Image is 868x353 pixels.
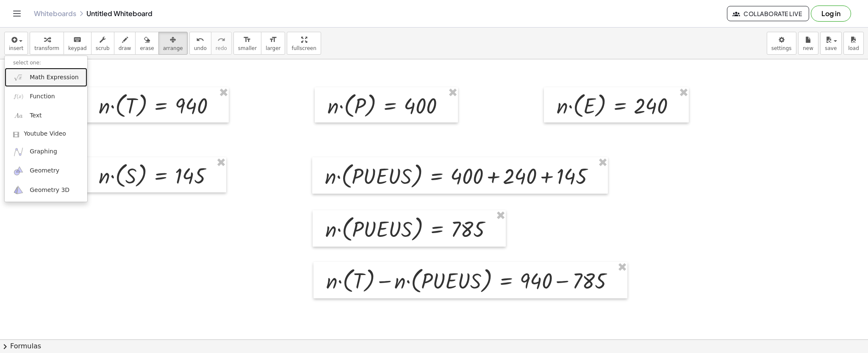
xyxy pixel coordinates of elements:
[217,35,225,45] i: redo
[24,130,66,138] span: Youtube Video
[269,35,277,45] i: format_size
[30,167,59,175] span: Geometry
[163,45,183,51] span: arrange
[13,111,24,121] img: Aa.png
[4,32,28,55] button: insert
[238,45,257,51] span: smaller
[194,45,207,51] span: undo
[91,32,114,55] button: scrub
[30,73,78,82] span: Math Expression
[848,45,859,51] span: load
[5,106,87,125] a: Text
[13,72,24,83] img: sqrt_x.png
[843,32,864,55] button: load
[196,35,204,45] i: undo
[13,91,24,102] img: f_x.png
[767,32,796,55] button: settings
[266,45,280,51] span: larger
[5,87,87,106] a: Function
[811,6,851,22] button: Log in
[5,181,87,200] a: Geometry 3D
[96,45,110,51] span: scrub
[5,68,87,87] a: Math Expression
[30,92,55,101] span: Function
[64,32,92,55] button: keyboardkeypad
[140,45,154,51] span: erase
[30,186,69,195] span: Geometry 3D
[211,32,232,55] button: redoredo
[34,45,59,51] span: transform
[189,32,211,55] button: undoundo
[30,32,64,55] button: transform
[13,166,24,176] img: ggb-geometry.svg
[114,32,136,55] button: draw
[243,35,251,45] i: format_size
[34,9,76,18] a: Whiteboards
[803,45,813,51] span: new
[798,32,818,55] button: new
[5,125,87,142] a: Youtube Video
[291,45,316,51] span: fullscreen
[233,32,261,55] button: format_sizesmaller
[73,35,81,45] i: keyboard
[287,32,321,55] button: fullscreen
[13,185,24,195] img: ggb-3d.svg
[734,10,802,17] span: Collaborate Live
[771,45,792,51] span: settings
[5,142,87,161] a: Graphing
[135,32,158,55] button: erase
[825,45,837,51] span: save
[30,147,57,156] span: Graphing
[158,32,188,55] button: arrange
[68,45,87,51] span: keypad
[9,45,23,51] span: insert
[30,111,42,120] span: Text
[5,58,87,68] li: select one:
[216,45,227,51] span: redo
[727,6,809,21] button: Collaborate Live
[119,45,131,51] span: draw
[5,161,87,181] a: Geometry
[10,7,24,20] button: Toggle navigation
[261,32,285,55] button: format_sizelarger
[13,147,24,157] img: ggb-graphing.svg
[820,32,842,55] button: save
